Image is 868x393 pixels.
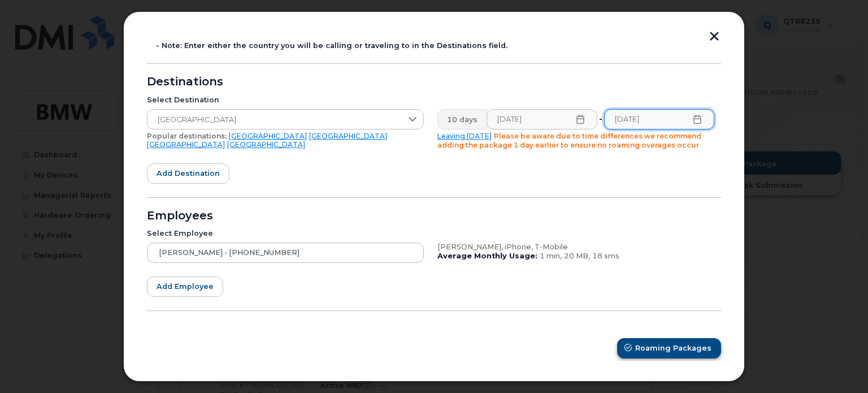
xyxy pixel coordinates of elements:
[617,338,721,359] button: Roaming Packages
[487,109,597,129] input: Please fill out this field
[819,344,860,385] iframe: Messenger Launcher
[592,252,619,260] span: 18 sms
[604,109,715,129] input: Please fill out this field
[564,252,590,260] span: 20 MB,
[147,243,424,263] input: Search device
[157,281,214,292] span: Add employee
[540,252,562,260] span: 1 min,
[437,252,537,260] b: Average Monthly Usage:
[147,77,721,87] div: Destinations
[147,211,721,221] div: Employees
[147,132,227,140] span: Popular destinations:
[156,41,721,50] div: - Note: Enter either the country you will be calling or traveling to in the Destinations field.
[147,110,402,130] span: Germany
[229,132,307,140] a: [GEOGRAPHIC_DATA]
[437,243,714,252] div: [PERSON_NAME], iPhone, T-Mobile
[147,140,225,149] a: [GEOGRAPHIC_DATA]
[157,168,220,179] span: Add destination
[147,96,424,105] div: Select Destination
[437,132,701,149] span: Please be aware due to time differences we recommend adding the package 1 day earlier to ensure n...
[147,229,424,238] div: Select Employee
[437,132,492,140] a: Leaving [DATE]
[147,277,223,297] button: Add employee
[309,132,387,140] a: [GEOGRAPHIC_DATA]
[147,163,229,184] button: Add destination
[597,109,605,129] div: -
[635,343,711,353] span: Roaming Packages
[227,140,305,149] a: [GEOGRAPHIC_DATA]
